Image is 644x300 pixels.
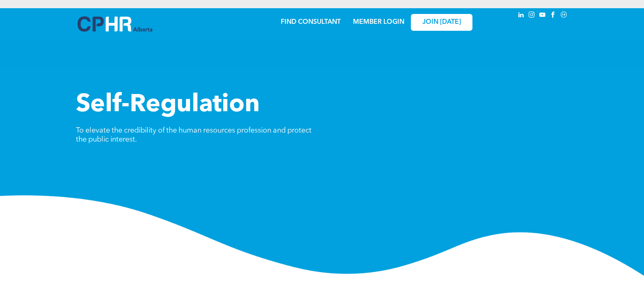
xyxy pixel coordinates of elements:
span: JOIN [DATE] [422,18,461,26]
a: FIND CONSULTANT [281,19,341,25]
a: instagram [527,10,536,21]
a: youtube [538,10,547,21]
a: Social network [559,10,568,21]
a: linkedin [517,10,526,21]
a: JOIN [DATE] [411,14,472,31]
a: MEMBER LOGIN [353,19,404,25]
a: facebook [549,10,558,21]
img: A blue and white logo for cp alberta [78,16,152,32]
span: To elevate the credibility of the human resources profession and protect the public interest. [76,127,312,143]
span: Self-Regulation [76,93,260,117]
